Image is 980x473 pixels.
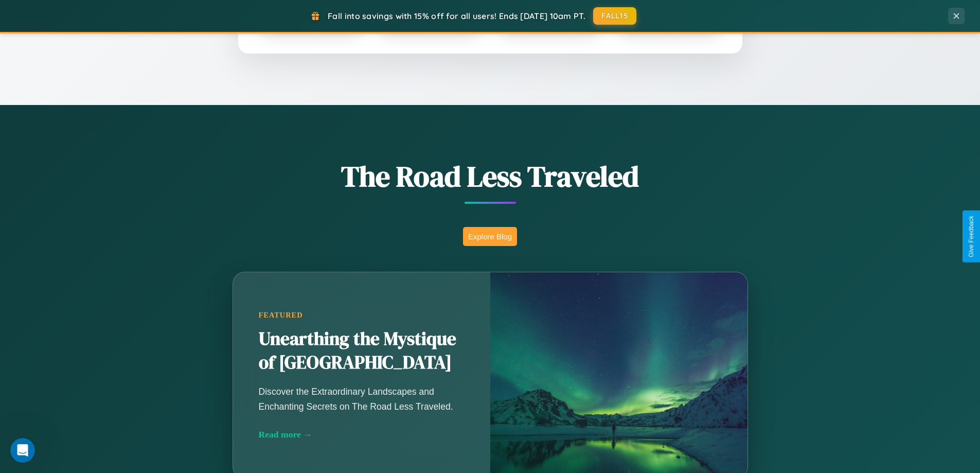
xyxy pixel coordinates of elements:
button: Explore Blog [463,227,517,246]
div: Featured [259,311,465,320]
iframe: Intercom live chat [10,438,35,463]
p: Discover the Extraordinary Landscapes and Enchanting Secrets on The Road Less Traveled. [259,384,465,413]
h1: The Road Less Traveled [182,156,799,196]
h2: Unearthing the Mystique of [GEOGRAPHIC_DATA] [259,327,465,375]
div: Give Feedback [968,216,975,257]
span: Fall into savings with 15% off for all users! Ends [DATE] 10am PT. [328,11,585,21]
div: Read more → [259,429,465,440]
button: FALL15 [593,7,636,25]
